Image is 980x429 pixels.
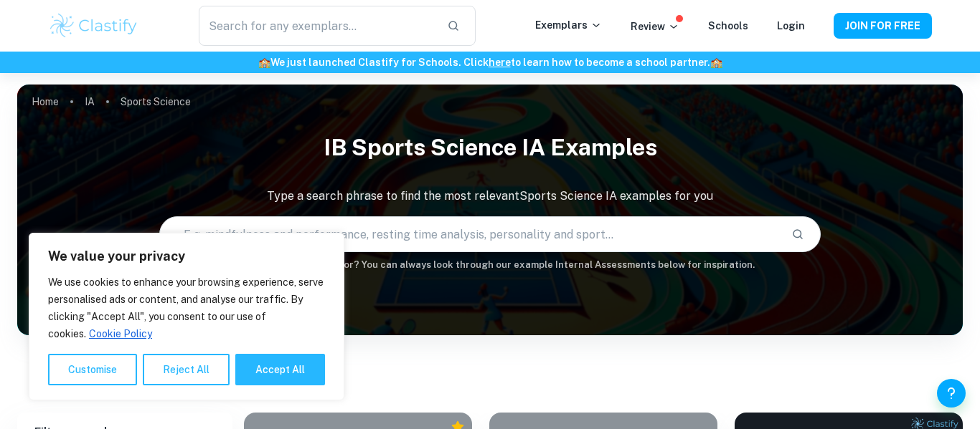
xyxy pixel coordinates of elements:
button: Search [786,222,810,246]
p: We value your privacy [48,248,325,265]
a: IA [85,92,95,112]
input: Search for any exemplars... [199,6,435,46]
span: 🏫 [258,57,270,68]
a: Cookie Policy [88,327,153,340]
span: 🏫 [710,57,722,68]
button: Customise [48,354,137,385]
a: Home [32,92,59,112]
button: Reject All [143,354,230,385]
button: Help and Feedback [937,379,966,408]
img: Clastify logo [48,11,139,40]
div: We value your privacy [29,233,344,400]
input: E.g. mindfulness and performance, resting time analysis, personality and sport... [160,214,781,254]
h1: All Sports Science IA Examples [65,352,915,378]
p: Exemplars [535,17,602,33]
a: Login [777,20,805,32]
h6: Not sure what to search for? You can always look through our example Internal Assessments below f... [17,258,963,272]
p: Type a search phrase to find the most relevant Sports Science IA examples for you [17,188,963,205]
p: Review [631,19,679,34]
button: JOIN FOR FREE [834,13,932,39]
a: here [489,57,511,68]
p: Sports Science [121,94,191,110]
h1: IB Sports Science IA examples [17,125,963,170]
button: Accept All [235,354,325,385]
a: Schools [708,20,748,32]
p: We use cookies to enhance your browsing experience, serve personalised ads or content, and analys... [48,274,325,342]
h6: We just launched Clastify for Schools. Click to learn how to become a school partner. [3,54,977,70]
